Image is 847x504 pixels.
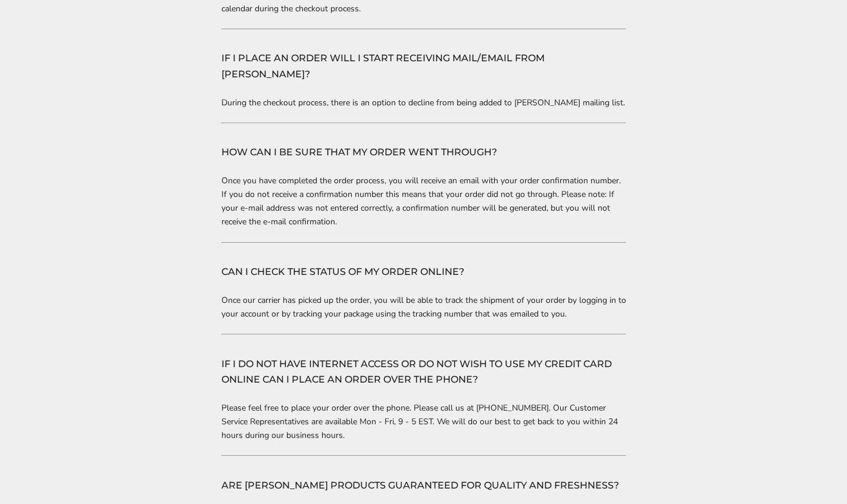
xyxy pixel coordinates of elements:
h4: CAN I CHECK THE STATUS OF MY ORDER ONLINE? [221,264,626,280]
h4: HOW CAN I BE SURE THAT MY ORDER WENT THROUGH? [221,145,626,160]
h4: IF I PLACE AN ORDER WILL I START RECEIVING MAIL/EMAIL FROM [PERSON_NAME]? [221,51,626,82]
p: Once you have completed the order process, you will receive an email with your order confirmation... [221,174,626,228]
p: Please feel free to place your order over the phone. Please call us at [PHONE_NUMBER]. Our Custom... [221,401,626,442]
iframe: Sign Up via Text for Offers [10,459,123,494]
h4: ARE [PERSON_NAME] PRODUCTS GUARANTEED FOR QUALITY AND FRESHNESS? [221,478,626,493]
p: Once our carrier has picked up the order, you will be able to track the shipment of your order by... [221,293,626,321]
h4: IF I DO NOT HAVE INTERNET ACCESS OR DO NOT WISH TO USE MY CREDIT CARD ONLINE CAN I PLACE AN ORDER... [221,356,626,388]
p: During the checkout process, there is an option to decline from being added to [PERSON_NAME] mail... [221,96,626,109]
